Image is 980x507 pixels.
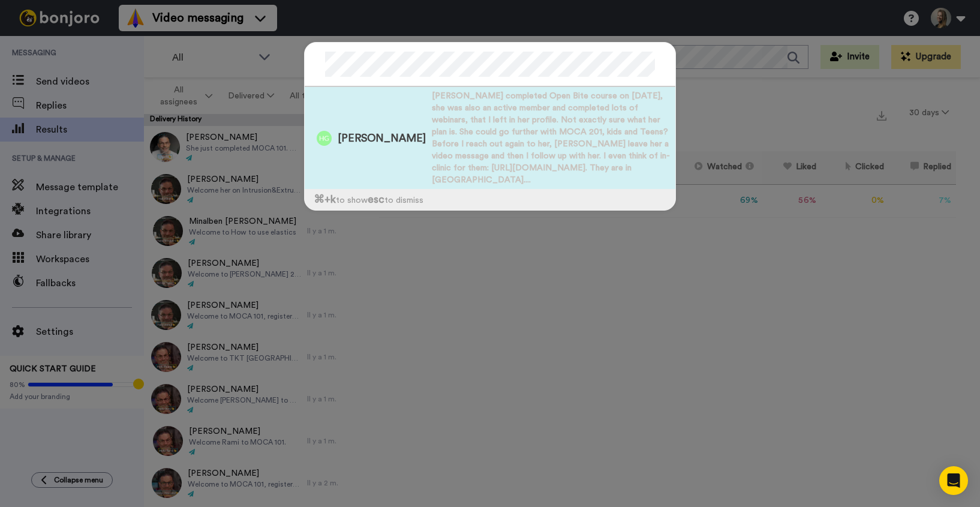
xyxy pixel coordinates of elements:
img: Image of Heidi Gaied [317,131,332,146]
span: esc [368,194,384,205]
div: Open Intercom Messenger [939,466,968,495]
div: to show to dismiss [305,189,675,210]
a: Image of Heidi Gaied[PERSON_NAME][PERSON_NAME] completed Open Bite course on [DATE], she was also... [305,87,675,189]
span: ⌘ +k [314,194,336,205]
span: [PERSON_NAME] completed Open Bite course on [DATE], she was also an active member and completed l... [432,90,675,186]
span: [PERSON_NAME] [338,131,426,146]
